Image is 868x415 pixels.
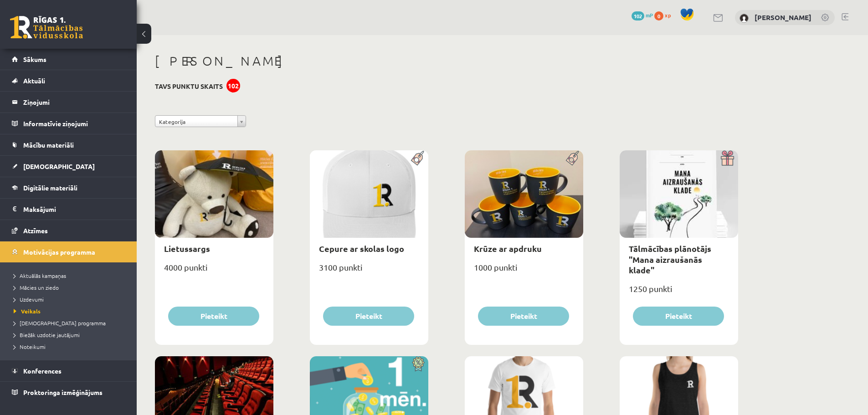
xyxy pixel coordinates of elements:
[654,11,663,20] span: 0
[23,77,45,85] span: Aktuāli
[474,243,542,254] a: Krūze ar apdruku
[23,248,95,256] span: Motivācijas programma
[155,260,273,282] div: 4000 punkti
[14,295,128,303] a: Uzdevumi
[632,11,653,19] a: 102 mP
[755,13,812,22] a: [PERSON_NAME]
[23,141,74,149] span: Mācību materiāli
[654,11,675,19] a: 0 xp
[310,260,428,282] div: 3100 punkti
[12,220,125,241] a: Atzīmes
[319,243,404,254] a: Cepure ar skolas logo
[633,307,724,326] button: Pieteikt
[14,331,80,338] span: Biežāk uzdotie jautājumi
[168,307,259,326] button: Pieteikt
[14,331,128,339] a: Biežāk uzdotie jautājumi
[12,134,125,155] a: Mācību materiāli
[14,272,66,279] span: Aktuālās kampaņas
[10,16,83,39] a: Rīgas 1. Tālmācības vidusskola
[23,367,62,375] span: Konferences
[14,284,59,291] span: Mācies un ziedo
[155,53,738,69] h1: [PERSON_NAME]
[478,307,569,326] button: Pieteikt
[23,388,103,396] span: Proktoringa izmēģinājums
[14,283,128,292] a: Mācies un ziedo
[646,11,653,19] span: mP
[14,319,106,327] span: [DEMOGRAPHIC_DATA] programma
[155,115,246,127] a: Kategorija
[14,343,128,351] a: Noteikumi
[465,260,583,282] div: 1000 punkti
[632,11,644,20] span: 102
[12,177,125,198] a: Digitālie materiāli
[12,113,125,134] a: Informatīvie ziņojumi
[620,281,738,304] div: 1250 punkti
[23,199,125,220] legend: Maksājumi
[718,150,738,166] img: Dāvana ar pārsteigumu
[155,82,223,90] h3: Tavs punktu skaits
[23,162,95,170] span: [DEMOGRAPHIC_DATA]
[23,226,48,235] span: Atzīmes
[12,199,125,220] a: Maksājumi
[14,272,128,280] a: Aktuālās kampaņas
[14,343,46,350] span: Noteikumi
[12,360,125,381] a: Konferences
[563,150,583,166] img: Populāra prece
[23,55,46,63] span: Sākums
[12,92,125,113] a: Ziņojumi
[14,307,128,315] a: Veikals
[226,79,240,92] div: 102
[23,113,125,134] legend: Informatīvie ziņojumi
[14,307,41,315] span: Veikals
[629,243,711,275] a: Tālmācības plānotājs "Mana aizraušanās klade"
[164,243,210,254] a: Lietussargs
[12,382,125,403] a: Proktoringa izmēģinājums
[12,241,125,262] a: Motivācijas programma
[12,49,125,70] a: Sākums
[14,319,128,327] a: [DEMOGRAPHIC_DATA] programma
[408,356,428,372] img: Atlaide
[740,14,749,23] img: Markuss Orlovs
[323,307,414,326] button: Pieteikt
[408,150,428,166] img: Populāra prece
[665,11,671,19] span: xp
[23,184,77,192] span: Digitālie materiāli
[14,296,44,303] span: Uzdevumi
[23,92,125,113] legend: Ziņojumi
[12,156,125,177] a: [DEMOGRAPHIC_DATA]
[159,116,234,128] span: Kategorija
[12,70,125,91] a: Aktuāli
